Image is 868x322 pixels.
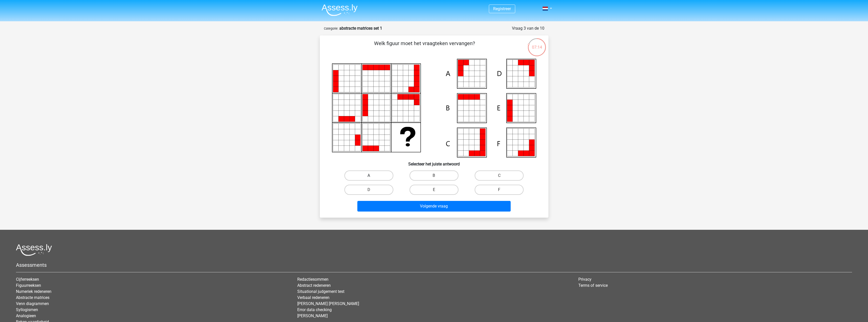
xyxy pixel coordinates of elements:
a: Registreer [493,6,511,11]
a: Abstracte matrices [16,295,49,300]
small: Categorie: [324,27,338,30]
a: [PERSON_NAME] [297,313,328,318]
img: Assessly [322,4,358,16]
label: D [344,185,393,195]
h5: Assessments [16,262,852,268]
a: Redactiesommen [297,277,328,282]
a: Error data checking [297,307,332,312]
a: Terms of service [578,283,608,288]
label: A [344,171,393,181]
strong: abstracte matrices set 1 [339,26,382,31]
p: Welk figuur moet het vraagteken vervangen? [328,40,521,55]
a: [PERSON_NAME] [PERSON_NAME] [297,301,359,306]
a: Situational judgement test [297,289,344,294]
a: Verbaal redeneren [297,295,329,300]
div: Vraag 3 van de 10 [512,25,544,31]
button: Volgende vraag [357,201,511,212]
a: Cijferreeksen [16,277,39,282]
a: Syllogismen [16,307,38,312]
h6: Selecteer het juiste antwoord [328,158,540,166]
a: Figuurreeksen [16,283,41,288]
a: Numeriek redeneren [16,289,51,294]
label: F [475,185,524,195]
a: Venn diagrammen [16,301,49,306]
a: Privacy [578,277,592,282]
div: 07:14 [527,38,546,50]
a: Abstract redeneren [297,283,331,288]
a: Analogieen [16,313,36,318]
img: Assessly logo [16,244,52,256]
label: E [410,185,458,195]
label: C [475,171,524,181]
label: B [410,171,458,181]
